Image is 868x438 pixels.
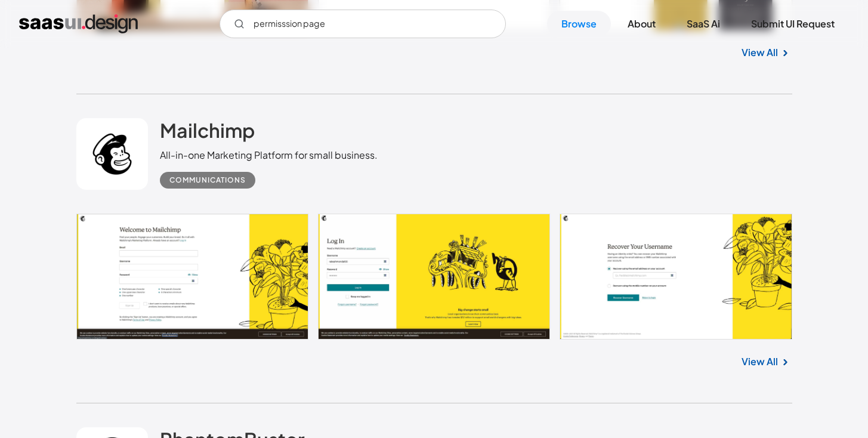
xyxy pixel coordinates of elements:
input: Search UI designs you're looking for... [220,10,506,38]
div: Communications [169,173,246,187]
a: View All [742,354,778,369]
form: Email Form [220,10,506,38]
h2: Mailchimp [160,118,255,142]
a: SaaS Ai [672,11,734,37]
a: Mailchimp [160,118,255,148]
a: Submit UI Request [737,11,849,37]
a: Browse [547,11,611,37]
a: About [613,11,670,37]
a: View All [742,45,778,60]
div: All-in-one Marketing Platform for small business. [160,148,378,162]
a: home [19,14,138,33]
